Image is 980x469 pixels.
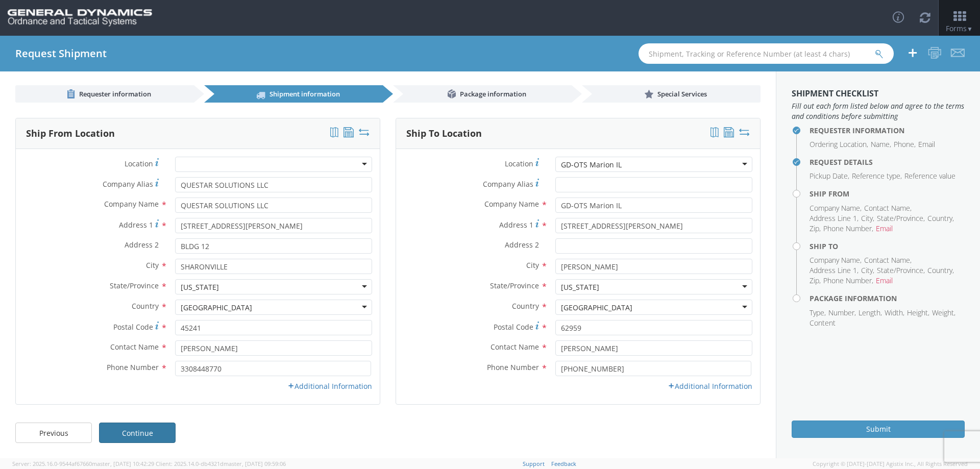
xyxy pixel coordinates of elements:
[927,213,954,224] li: Country
[505,240,539,250] span: Address 2
[494,322,533,332] span: Postal Code
[904,171,955,181] li: Reference value
[499,220,533,230] span: Address 1
[287,381,372,391] a: Additional Information
[639,43,894,64] input: Shipment, Tracking or Reference Number (at least 4 chars)
[505,159,533,168] span: Location
[823,224,873,234] li: Phone Number
[561,160,622,170] div: GD-OTS Marion IL
[582,85,761,103] a: Special Services
[810,265,859,276] li: Address Line 1
[792,89,965,98] h3: Shipment Checklist
[810,255,862,265] li: Company Name
[132,301,159,311] span: Country
[810,213,859,224] li: Address Line 1
[156,460,286,467] span: Client: 2025.14.0-db4321d
[526,260,539,270] span: City
[876,276,893,286] li: Email
[487,362,539,372] span: Phone Number
[561,282,599,292] div: [US_STATE]
[146,260,159,270] span: City
[181,282,219,292] div: [US_STATE]
[512,301,539,311] span: Country
[657,89,707,98] span: Special Services
[483,179,533,189] span: Company Alias
[852,171,902,181] li: Reference type
[79,89,151,98] span: Requester information
[269,89,340,98] span: Shipment information
[92,460,154,467] span: master, [DATE] 10:42:29
[828,308,856,318] li: Number
[551,460,576,467] a: Feedback
[877,213,925,224] li: State/Province
[810,203,862,213] li: Company Name
[810,139,868,150] li: Ordering Location
[15,423,92,443] a: Previous
[810,318,836,328] li: Content
[918,139,935,150] li: Email
[490,281,539,290] span: State/Province
[99,423,176,443] a: Continue
[810,127,965,134] h4: Requester Information
[119,220,153,230] span: Address 1
[224,460,286,467] span: master, [DATE] 09:59:06
[181,303,252,313] div: [GEOGRAPHIC_DATA]
[113,322,153,332] span: Postal Code
[484,199,539,209] span: Company Name
[491,342,539,352] span: Contact Name
[864,203,912,213] li: Contact Name
[668,381,752,391] a: Additional Information
[885,308,904,318] li: Width
[810,276,821,286] li: Zip
[894,139,916,150] li: Phone
[877,265,925,276] li: State/Province
[861,265,874,276] li: City
[204,85,383,103] a: Shipment information
[932,308,955,318] li: Weight
[927,265,954,276] li: Country
[810,190,965,198] h4: Ship From
[15,85,194,103] a: Requester information
[8,9,152,27] img: gd-ots-0c3321f2eb4c994f95cb.png
[810,171,849,181] li: Pickup Date
[864,255,912,265] li: Contact Name
[967,24,973,33] span: ▼
[907,308,929,318] li: Height
[12,460,154,467] span: Server: 2025.16.0-9544af67660
[859,308,882,318] li: Length
[810,242,965,250] h4: Ship To
[393,85,572,103] a: Package information
[946,23,973,33] span: Forms
[810,308,826,318] li: Type
[125,159,153,168] span: Location
[871,139,891,150] li: Name
[110,342,159,352] span: Contact Name
[110,281,159,290] span: State/Province
[792,421,965,438] button: Submit
[103,179,153,189] span: Company Alias
[810,224,821,234] li: Zip
[810,158,965,166] h4: Request Details
[125,240,159,250] span: Address 2
[460,89,526,98] span: Package information
[810,294,965,302] h4: Package Information
[561,303,632,313] div: [GEOGRAPHIC_DATA]
[523,460,545,467] a: Support
[861,213,874,224] li: City
[792,101,965,121] span: Fill out each form listed below and agree to the terms and conditions before submitting
[813,460,968,468] span: Copyright © [DATE]-[DATE] Agistix Inc., All Rights Reserved
[15,48,107,59] h4: Request Shipment
[823,276,873,286] li: Phone Number
[406,129,482,139] h3: Ship To Location
[876,224,893,234] li: Email
[104,199,159,209] span: Company Name
[107,362,159,372] span: Phone Number
[26,129,115,139] h3: Ship From Location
